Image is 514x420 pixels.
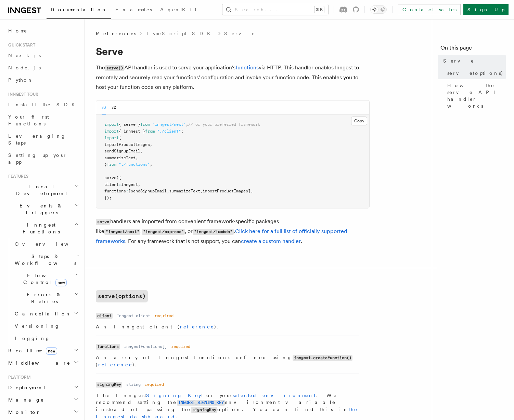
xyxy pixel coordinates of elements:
code: client [96,313,113,319]
code: INNGEST_SIGNING_KEY [177,400,225,406]
span: Overview [15,241,85,247]
span: from [145,129,155,134]
span: sendSignupEmail [104,149,140,153]
span: Next.js [8,53,41,58]
span: Python [8,77,33,83]
span: import [104,122,119,127]
span: Manage [5,396,44,403]
p: An Inngest client ( ). [96,323,359,330]
dd: required [154,313,174,319]
span: from [140,122,150,127]
span: Errors & Retries [12,291,74,305]
code: "inngest/lambda" [193,229,233,235]
span: Inngest tour [5,92,38,97]
span: , [200,189,203,193]
span: "./functions" [119,162,150,167]
span: serve [104,175,116,180]
span: new [55,279,67,286]
span: Leveraging Steps [8,133,66,146]
span: : [119,182,121,187]
a: Overview [12,238,80,250]
h4: On this page [440,44,506,55]
span: Logging [15,336,50,341]
code: signingKey [96,382,122,388]
dd: Inngest client [117,313,150,319]
span: { inngest } [119,129,145,134]
span: , [167,189,169,193]
button: Monitor [5,406,80,418]
button: Toggle dark mode [370,5,387,14]
a: serve(options) [445,67,506,79]
span: ({ [116,175,121,180]
span: Home [8,27,27,34]
span: import [104,129,119,134]
span: }); [104,195,112,200]
a: Logging [12,332,80,344]
a: Your first Functions [5,111,80,130]
button: v3 [102,100,106,114]
a: reference [180,324,214,329]
span: Examples [115,7,152,12]
span: Install the SDK [8,102,79,107]
code: "inngest/next" [104,229,140,235]
span: Flow Control [12,272,75,286]
span: { [119,135,121,140]
span: { serve } [119,122,140,127]
a: Documentation [47,2,111,19]
dd: InngestFunctions[] [124,344,167,349]
button: Events & Triggers [5,200,80,219]
span: importProductImages] [203,189,250,193]
a: Node.js [5,62,80,74]
button: Copy [351,117,367,125]
span: from [107,162,116,167]
span: : [126,189,128,193]
span: Steps & Workflows [12,253,76,267]
code: serve [96,219,110,225]
span: new [46,347,57,355]
code: serve() [105,65,124,71]
span: summarizeText [169,189,200,193]
a: INNGEST_SIGNING_KEY [177,399,225,405]
div: Inngest Functions [5,238,80,344]
span: functions [104,189,126,193]
button: v2 [112,100,116,114]
span: Cancellation [12,310,71,317]
h1: Serve [96,45,370,57]
span: Setting up your app [8,152,67,165]
button: Steps & Workflows [12,250,80,269]
a: create a custom handler [241,238,301,244]
span: } [104,162,107,167]
span: , [140,149,143,153]
button: Manage [5,394,80,406]
a: Contact sales [398,4,461,15]
span: Quick start [5,42,35,48]
button: Cancellation [12,308,80,320]
span: import [104,135,119,140]
a: selected environment [233,393,316,398]
a: serve(options) [96,290,148,302]
a: Python [5,74,80,86]
a: reference [98,362,132,367]
a: Signing Key [146,393,201,398]
button: Local Development [5,180,80,200]
span: Monitor [5,409,40,416]
button: Realtimenew [5,344,80,357]
p: handlers are imported from convenient framework-specific packages like , , or . . For any framewo... [96,217,370,246]
dd: string [126,382,141,387]
dd: required [171,344,190,349]
span: "inngest/next" [152,122,186,127]
span: Middleware [5,360,70,366]
p: The API handler is used to serve your application's via HTTP. This handler enables Inngest to rem... [96,63,370,92]
a: Serve [224,30,256,37]
code: inngest.createFunction() [293,355,352,361]
span: Features [5,174,28,179]
span: Realtime [5,347,57,354]
a: Leveraging Steps [5,130,80,149]
span: Platform [5,375,31,380]
span: Documentation [51,7,107,12]
a: functions [235,64,259,71]
span: "./client" [157,129,181,134]
span: Local Development [5,183,75,197]
a: Versioning [12,320,80,332]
